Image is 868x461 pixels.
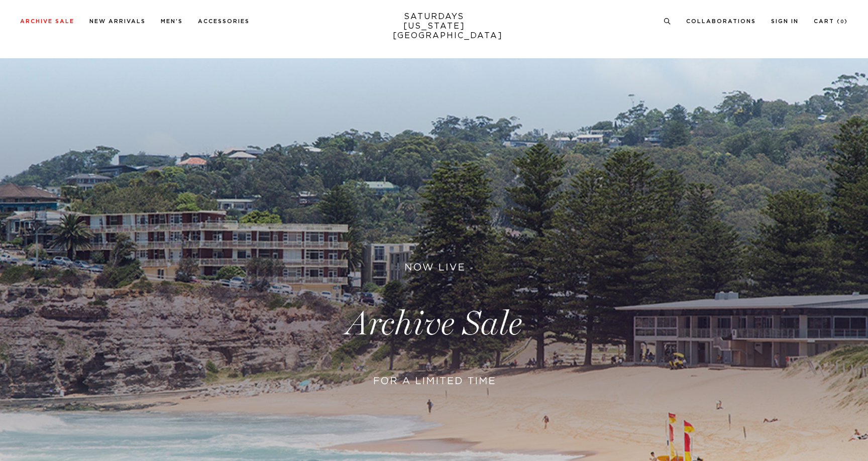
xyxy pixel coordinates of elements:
[161,19,183,24] a: Men's
[198,19,250,24] a: Accessories
[771,19,799,24] a: Sign In
[686,19,756,24] a: Collaborations
[89,19,146,24] a: New Arrivals
[393,12,476,41] a: SATURDAYS[US_STATE][GEOGRAPHIC_DATA]
[814,19,848,24] a: Cart (0)
[840,20,844,24] small: 0
[20,19,74,24] a: Archive Sale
